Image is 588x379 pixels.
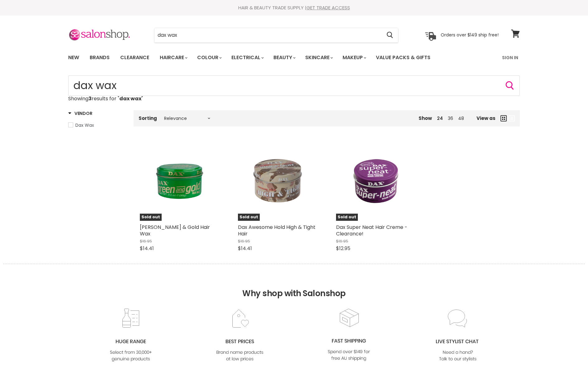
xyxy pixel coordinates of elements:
[382,28,398,42] button: Search
[68,110,92,116] h3: Vendor
[557,350,582,373] iframe: Gorgias live chat messenger
[458,115,464,121] a: 48
[419,115,432,121] span: Show
[441,32,499,38] p: Orders over $149 ship free!
[338,51,370,64] a: Makeup
[140,224,210,237] a: [PERSON_NAME] & Gold Hair Wax
[238,224,315,237] a: Dax Awesome Hold High & Tight Hair
[64,51,84,64] a: New
[106,308,156,363] img: range2_8cf790d4-220e-469f-917d-a18fed3854b6.jpg
[306,4,350,11] a: GET TRADE ACCESS
[68,75,520,96] input: Search
[85,51,114,64] a: Brands
[215,308,265,363] img: prices.jpg
[349,141,402,221] img: Dax Super Neat Hair Creme - Clearance!
[75,122,94,128] span: Dax Wax
[498,51,522,64] a: Sign In
[437,115,443,121] a: 24
[116,51,154,64] a: Clearance
[154,28,398,43] form: Product
[251,141,304,221] img: Dax Awesome Hold High & Tight Hair
[448,115,453,121] a: 36
[238,214,260,221] span: Sold out
[140,245,154,252] span: $14.41
[336,238,348,244] span: $16.95
[336,245,350,252] span: $12.95
[68,122,126,129] a: Dax Wax
[227,51,268,64] a: Electrical
[336,214,358,221] span: Sold out
[433,308,483,363] img: chat_c0a1c8f7-3133-4fc6-855f-7264552747f6.jpg
[140,214,162,221] span: Sold out
[88,95,92,102] strong: 3
[154,28,382,42] input: Search
[336,224,407,237] a: Dax Super Neat Hair Creme - Clearance!
[238,245,252,252] span: $14.41
[155,51,191,64] a: Haircare
[324,308,374,362] img: fast.jpg
[64,49,467,67] ul: Main menu
[301,51,337,64] a: Skincare
[505,81,515,91] button: Search
[371,51,435,64] a: Value Packs & Gifts
[140,141,219,221] a: Dax Green & Gold Hair WaxSold out
[60,5,528,11] div: HAIR & BEAUTY TRADE SUPPLY |
[139,116,157,121] label: Sorting
[238,141,317,221] a: Dax Awesome Hold High & Tight HairSold out
[60,49,528,67] nav: Main
[153,141,206,221] img: Dax Green & Gold Hair Wax
[68,75,520,96] form: Product
[192,51,225,64] a: Colour
[269,51,299,64] a: Beauty
[238,238,250,244] span: $16.95
[119,95,141,102] strong: dax wax
[336,141,415,221] a: Dax Super Neat Hair Creme - Clearance!Sold out
[3,264,585,308] h2: Why shop with Salonshop
[140,238,152,244] span: $16.95
[477,116,496,121] span: View as
[68,96,520,102] p: Showing results for " "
